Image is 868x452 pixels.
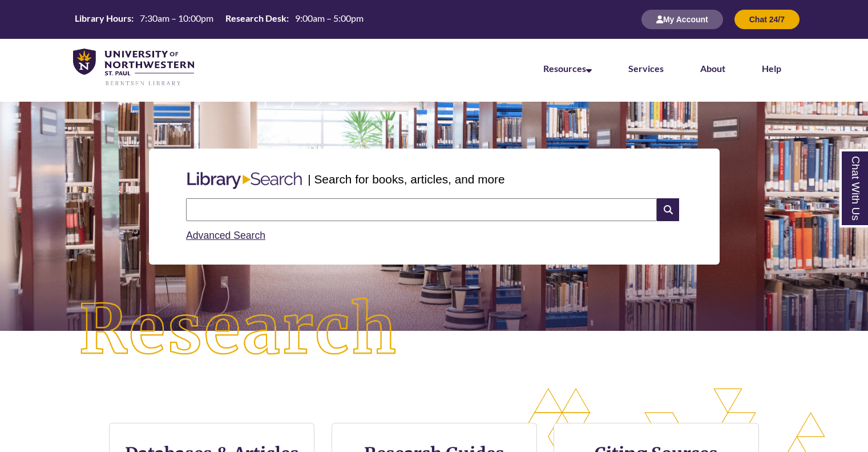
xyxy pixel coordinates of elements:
[628,63,664,74] a: Services
[734,14,800,24] a: Chat 24/7
[70,12,368,26] table: Hours Today
[73,49,194,87] img: UNWSP Library Logo
[641,10,723,29] button: My Account
[762,63,781,74] a: Help
[700,63,725,74] a: About
[70,12,135,25] th: Library Hours:
[186,230,265,241] a: Advanced Search
[734,10,800,29] button: Chat 24/7
[181,167,308,194] img: Libary Search
[657,198,679,221] i: Search
[70,12,368,27] a: Hours Today
[641,14,723,24] a: My Account
[43,262,434,398] img: Research
[140,13,213,23] span: 7:30am – 10:00pm
[308,170,504,188] p: | Search for books, articles, and more
[295,13,364,23] span: 9:00am – 5:00pm
[221,12,290,25] th: Research Desk:
[543,63,592,74] a: Resources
